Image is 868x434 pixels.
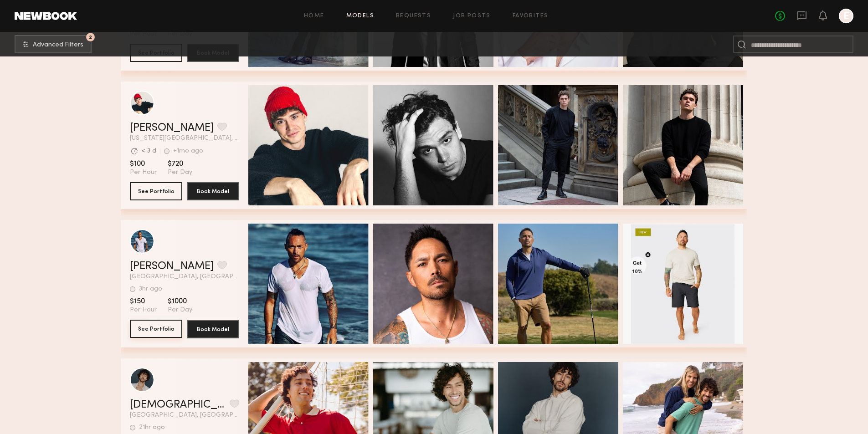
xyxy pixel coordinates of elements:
span: $100 [130,159,157,168]
a: See Portfolio [130,320,182,338]
a: [PERSON_NAME] [130,261,214,272]
span: [US_STATE][GEOGRAPHIC_DATA], [GEOGRAPHIC_DATA] [130,135,239,142]
a: Home [304,13,324,19]
button: Book Model [187,320,239,338]
a: Job Posts [453,13,491,19]
a: Models [346,13,374,19]
a: Favorites [513,13,549,19]
button: Book Model [187,182,239,200]
span: Per Day [168,168,192,177]
span: Per Day [168,306,192,314]
span: $1000 [168,297,192,306]
a: [PERSON_NAME] [130,123,214,133]
div: < 3 d [141,148,156,154]
span: $720 [168,159,192,168]
a: E [839,9,853,23]
a: [DEMOGRAPHIC_DATA][PERSON_NAME] [130,399,226,410]
span: Per Hour [130,168,157,177]
span: Advanced Filters [33,42,83,48]
div: +1mo ago [173,148,203,154]
button: See Portfolio [130,182,182,200]
button: 2Advanced Filters [15,35,92,53]
a: Requests [396,13,431,19]
span: 2 [89,35,92,39]
span: Per Hour [130,306,157,314]
div: 21hr ago [139,424,165,431]
span: $150 [130,297,157,306]
span: [GEOGRAPHIC_DATA], [GEOGRAPHIC_DATA] [130,274,239,280]
button: See Portfolio [130,320,182,338]
div: 3hr ago [139,286,162,292]
span: [GEOGRAPHIC_DATA], [GEOGRAPHIC_DATA] [130,412,239,419]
